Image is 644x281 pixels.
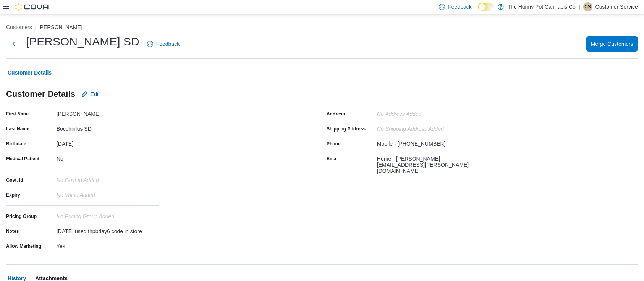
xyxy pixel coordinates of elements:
input: Dark Mode [478,3,494,11]
h1: [PERSON_NAME] SD [26,34,139,49]
button: Next [6,36,21,52]
label: Phone [327,141,341,147]
label: Pricing Group [6,213,37,219]
label: Last Name [6,126,29,132]
p: | [579,2,580,11]
label: Email [327,156,339,162]
label: Notes [6,228,19,234]
span: Merge Customers [591,40,633,48]
label: Shipping Address [327,126,366,132]
label: Allow Marketing [6,243,41,249]
button: Customers [6,24,32,30]
div: No value added [57,189,159,198]
div: Mobile - [PHONE_NUMBER] [377,138,446,147]
div: No Govt Id added [57,174,159,183]
button: Merge Customers [586,36,638,52]
div: [DATE] used thpbday6 code in store [57,225,159,234]
nav: An example of EuiBreadcrumbs [6,23,638,32]
p: The Hunny Pot Cannabis Co [508,2,576,11]
span: Feedback [448,3,471,11]
div: Customer Service [583,2,592,11]
button: Edit [78,86,103,102]
h3: Customer Details [6,89,75,99]
span: Dark Mode [478,11,478,11]
div: Bocchinfus SD [57,123,159,132]
div: [DATE] [57,138,159,147]
label: Birthdate [6,141,26,147]
div: Home - [PERSON_NAME][EMAIL_ADDRESS][PERSON_NAME][DOMAIN_NAME] [377,153,479,174]
p: Customer Service [595,2,638,11]
label: Expiry [6,192,20,198]
span: CS [584,2,591,11]
span: Customer Details [8,65,52,80]
div: No [57,153,159,162]
span: Edit [91,90,100,98]
span: Feedback [156,40,180,48]
div: No Pricing Group Added [57,210,159,219]
button: [PERSON_NAME] [39,24,83,30]
label: Address [327,111,345,117]
img: Cova [15,3,50,11]
label: First Name [6,111,30,117]
div: No Address added [377,108,479,117]
label: Govt. Id [6,177,23,183]
div: No Shipping Address added [377,123,479,132]
div: Yes [57,240,159,249]
label: Medical Patient [6,156,39,162]
a: Feedback [144,36,183,52]
div: [PERSON_NAME] [57,108,159,117]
